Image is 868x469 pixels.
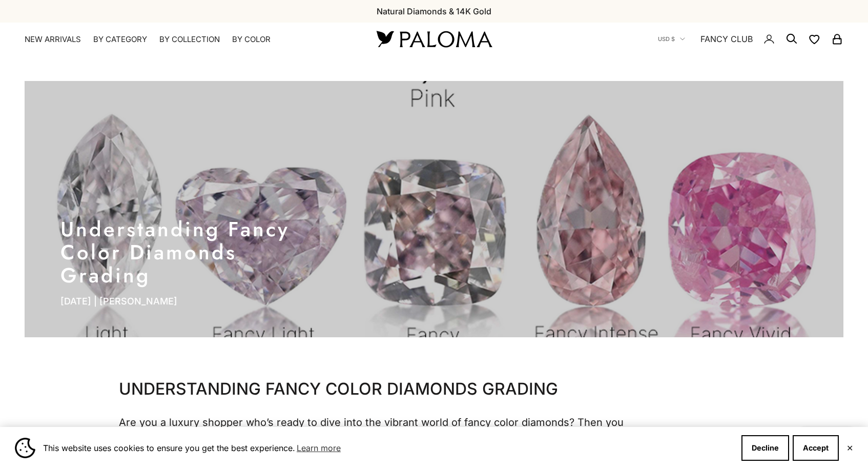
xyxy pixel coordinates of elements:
[60,296,572,307] div: [DATE] | [PERSON_NAME]
[119,378,749,400] h1: Understanding Fancy Color Diamonds Grading
[741,435,789,461] button: Decline
[793,435,839,461] button: Accept
[15,438,35,458] img: Cookie banner
[700,32,753,46] a: FANCY CLUB
[846,445,853,451] button: Close
[232,34,271,45] summary: By Color
[658,34,675,44] span: USD $
[60,218,326,287] h1: Understanding Fancy Color Diamonds Grading
[25,34,81,45] a: NEW ARRIVALS
[25,34,352,45] nav: Primary navigation
[93,34,147,45] summary: By Category
[377,5,491,18] p: Natural Diamonds & 14K Gold
[658,23,843,55] nav: Secondary navigation
[658,34,685,44] button: USD $
[159,34,220,45] summary: By Collection
[43,440,733,456] span: This website uses cookies to ensure you get the best experience.
[295,440,342,456] a: Learn more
